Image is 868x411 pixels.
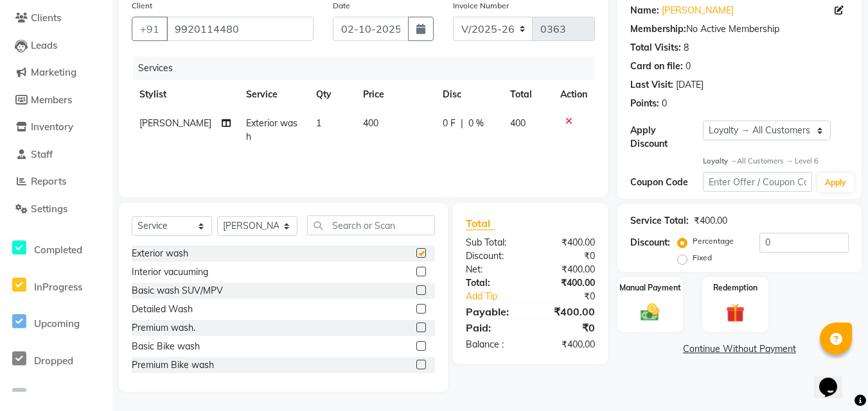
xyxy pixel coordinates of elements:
span: Settings [31,203,67,215]
span: Clients [31,12,61,24]
div: All Customers → Level 6 [703,156,849,167]
label: Percentage [693,235,734,247]
span: 400 [363,117,378,129]
div: Premium wash. [132,321,195,335]
th: Disc [435,80,502,109]
div: ⁠Detailed Wash [132,303,193,316]
span: Tentative [34,391,75,403]
span: [PERSON_NAME] [139,117,211,129]
label: Fixed [693,252,712,264]
div: Card on file: [630,60,683,73]
div: Discount: [456,249,530,263]
input: Search by Name/Mobile/Email/Code [166,17,314,41]
div: Basic wash SUV/MPV [132,284,223,298]
th: Price [355,80,435,109]
span: 400 [510,117,526,129]
span: Reports [31,175,66,187]
div: ₹400.00 [530,276,604,290]
div: Interior vacuuming [132,265,208,279]
div: ₹400.00 [530,263,604,276]
button: +91 [132,17,168,41]
label: Manual Payment [619,282,681,294]
div: ₹400.00 [530,304,604,319]
div: 0 [662,97,667,110]
a: Staff [3,147,109,162]
span: Dropped [34,355,73,367]
div: 8 [684,41,689,55]
div: Balance : [456,338,530,351]
div: Coupon Code [630,176,703,189]
div: Service Total: [630,214,689,228]
div: ₹400.00 [530,338,604,351]
div: [DATE] [676,78,704,92]
span: Total [466,217,495,230]
div: Services [133,56,605,80]
div: 0 [686,60,691,73]
th: Service [238,80,308,109]
span: Leads [31,39,57,51]
div: Name: [630,4,659,17]
iframe: chat widget [814,360,855,398]
div: Membership: [630,22,686,36]
div: Paid: [456,320,530,335]
th: Action [553,80,595,109]
span: | [461,117,463,130]
span: Completed [34,244,82,256]
button: Apply [817,173,854,192]
div: Discount: [630,236,670,249]
div: Payable: [456,304,530,319]
span: Exterior wash [246,117,297,142]
div: Points: [630,97,659,110]
a: [PERSON_NAME] [662,4,734,17]
div: No Active Membership [630,22,849,36]
img: _cash.svg [635,301,665,323]
a: Inventory [3,120,109,135]
div: ₹0 [530,320,604,335]
a: Clients [3,11,109,26]
a: Leads [3,38,109,53]
div: Total: [456,276,530,290]
span: Staff [31,148,53,160]
input: Enter Offer / Coupon Code [703,172,812,192]
strong: Loyalty → [703,156,737,165]
input: Search or Scan [307,215,435,235]
span: 0 F [443,117,456,130]
th: Qty [308,80,355,109]
span: 1 [316,117,321,129]
span: Upcoming [34,317,80,330]
span: Inventory [31,121,73,133]
a: Settings [3,202,109,217]
span: Marketing [31,66,76,78]
div: Apply Discount [630,124,703,151]
div: Premium Bike wash [132,358,214,372]
div: Net: [456,263,530,276]
span: 0 % [468,117,484,130]
div: ₹400.00 [694,214,727,228]
div: ₹0 [543,290,605,303]
th: Total [502,80,553,109]
span: Members [31,94,72,106]
a: Members [3,93,109,108]
div: Exterior wash [132,247,188,260]
div: ₹400.00 [530,236,604,249]
img: _gift.svg [720,301,750,324]
a: Continue Without Payment [620,342,859,356]
a: Add Tip [456,290,542,303]
div: Sub Total: [456,236,530,249]
div: ₹0 [530,249,604,263]
div: Total Visits: [630,41,681,55]
span: InProgress [34,281,82,293]
a: Reports [3,174,109,189]
a: Marketing [3,65,109,80]
div: Basic Bike wash [132,340,200,353]
label: Redemption [713,282,757,294]
th: Stylist [132,80,238,109]
div: Last Visit: [630,78,673,92]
